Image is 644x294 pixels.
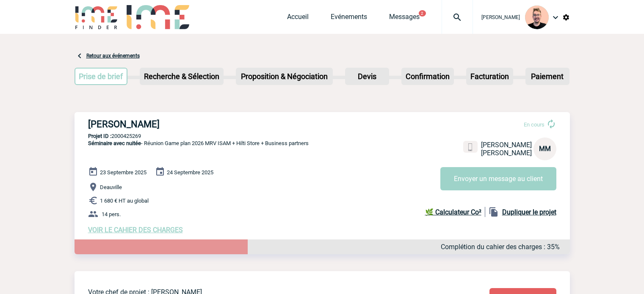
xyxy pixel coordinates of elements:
p: Recherche & Sélection [141,69,223,84]
a: Evénements [331,13,367,25]
a: Messages [389,13,420,25]
p: Confirmation [402,69,453,84]
a: Retour aux événements [86,53,140,59]
button: Envoyer un message au client [440,167,556,190]
h3: [PERSON_NAME] [88,119,342,129]
p: Facturation [467,69,512,84]
p: Paiement [526,69,569,84]
span: Deauville [100,184,122,190]
img: portable.png [467,143,474,151]
p: 2000425269 [75,133,570,139]
img: 129741-1.png [525,5,549,29]
span: MM [539,145,551,153]
span: [PERSON_NAME] [481,14,520,20]
img: IME-Finder [75,5,119,29]
p: Prise de brief [75,69,127,84]
img: file_copy-black-24dp.png [489,207,499,217]
span: En cours [524,121,544,128]
a: VOIR LE CAHIER DES CHARGES [88,226,183,234]
b: Dupliquer le projet [502,208,556,216]
b: Projet ID : [88,133,111,139]
span: 24 Septembre 2025 [167,169,213,176]
span: [PERSON_NAME] [481,149,532,157]
span: Séminaire avec nuitée [88,140,141,146]
a: Accueil [287,13,309,25]
p: Proposition & Négociation [237,69,332,84]
span: 23 Septembre 2025 [100,169,146,176]
button: 2 [419,10,426,16]
b: 🌿 Calculateur Co² [425,208,481,216]
span: - Réunion Game plan 2026 MRV ISAM + Hilti Store + Business partners [88,140,309,146]
span: [PERSON_NAME] [481,141,532,149]
span: 1 680 € HT au global [100,198,149,204]
span: 14 pers. [102,211,121,217]
a: 🌿 Calculateur Co² [425,207,485,217]
p: Devis [346,69,388,84]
